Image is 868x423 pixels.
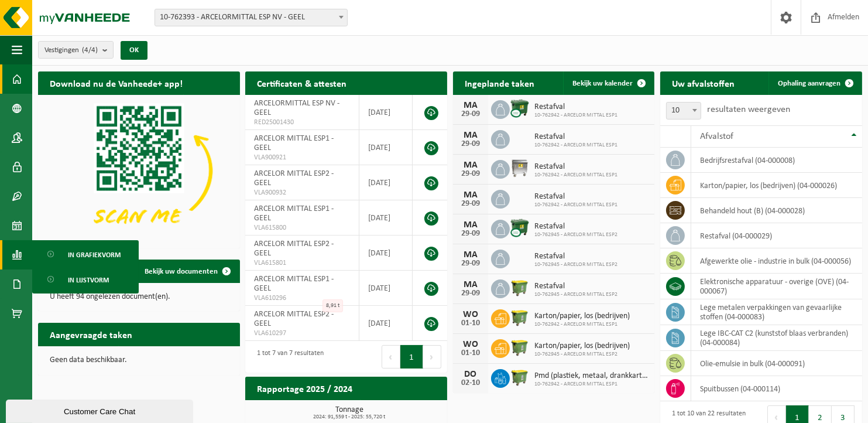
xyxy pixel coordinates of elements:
[121,41,147,60] button: OK
[254,99,339,117] span: ARCELORMITTAL ESP NV - GEEL
[459,200,482,208] div: 29-09
[38,95,240,246] img: Download de VHEPlus App
[691,223,862,248] td: restafval (04-000029)
[44,42,98,59] span: Vestigingen
[82,46,98,54] count: (4/4)
[359,236,413,271] td: [DATE]
[534,172,617,179] span: 10-762942 - ARCELOR MITTAL ESP1
[254,204,334,223] span: ARCELOR MITTAL ESP1 - GEEL
[459,230,482,238] div: 29-09
[534,142,617,149] span: 10-762942 - ARCELOR MITTAL ESP1
[459,220,482,230] div: MA
[251,344,324,370] div: 1 tot 7 van 7 resultaten
[691,198,862,223] td: behandeld hout (B) (04-000028)
[778,80,840,87] span: Ophaling aanvragen
[691,173,862,198] td: karton/papier, los (bedrijven) (04-000026)
[459,140,482,148] div: 29-09
[459,289,482,298] div: 29-09
[459,349,482,357] div: 01-10
[707,105,790,114] label: resultaten weergeven
[35,243,136,265] a: In grafiekvorm
[254,329,350,338] span: VLA610297
[534,132,617,142] span: Restafval
[400,345,423,369] button: 1
[534,381,649,388] span: 10-762942 - ARCELOR MITTAL ESP1
[510,218,530,238] img: WB-1100-CU
[254,310,334,328] span: ARCELOR MITTAL ESP2 - GEEL
[38,323,144,346] h2: Aangevraagde taken
[136,260,239,283] a: Bekijk uw documenten
[459,161,482,170] div: MA
[534,321,630,328] span: 10-762942 - ARCELOR MITTAL ESP1
[459,250,482,260] div: MA
[155,9,347,26] span: 10-762393 - ARCELORMITTAL ESP NV - GEEL
[254,223,350,233] span: VLA615800
[534,162,617,172] span: Restafval
[245,377,364,400] h2: Rapportage 2025 / 2024
[459,370,482,379] div: DO
[38,41,114,59] button: Vestigingen(4/4)
[453,71,546,94] h2: Ingeplande taken
[459,170,482,178] div: 29-09
[534,261,617,268] span: 10-762945 - ARCELOR MITTAL ESP2
[534,312,630,321] span: Karton/papier, los (bedrijven)
[510,337,530,357] img: WB-1100-HPE-GN-50
[534,192,617,202] span: Restafval
[534,202,617,209] span: 10-762942 - ARCELOR MITTAL ESP1
[768,71,861,95] a: Ophaling aanvragen
[50,293,228,301] p: U heeft 94 ongelezen document(en).
[359,95,413,130] td: [DATE]
[534,231,617,238] span: 10-762945 - ARCELOR MITTAL ESP2
[382,345,400,369] button: Previous
[691,274,862,299] td: elektronische apparatuur - overige (OVE) (04-000067)
[35,268,136,291] a: In lijstvorm
[359,271,413,306] td: [DATE]
[660,71,746,94] h2: Uw afvalstoffen
[459,319,482,328] div: 01-10
[254,275,334,293] span: ARCELOR MITTAL ESP1 - GEEL
[360,400,446,423] a: Bekijk rapportage
[459,379,482,387] div: 02-10
[68,244,121,266] span: In grafiekvorm
[254,134,334,152] span: ARCELOR MITTAL ESP1 - GEEL
[510,98,530,118] img: WB-1100-CU
[691,376,862,401] td: spuitbussen (04-000114)
[359,165,413,200] td: [DATE]
[254,153,350,162] span: VLA900921
[50,356,228,364] p: Geen data beschikbaar.
[459,110,482,118] div: 29-09
[510,308,530,328] img: WB-1100-HPE-GN-50
[691,351,862,376] td: olie-emulsie in bulk (04-000091)
[510,367,530,387] img: WB-1100-HPE-GN-50
[534,252,617,261] span: Restafval
[359,200,413,236] td: [DATE]
[459,260,482,268] div: 29-09
[691,299,862,325] td: lege metalen verpakkingen van gevaarlijke stoffen (04-000083)
[534,282,617,291] span: Restafval
[254,240,334,258] span: ARCELOR MITTAL ESP2 - GEEL
[534,222,617,231] span: Restafval
[254,188,350,197] span: VLA900932
[423,345,441,369] button: Next
[534,371,649,381] span: Pmd (plastiek, metaal, drankkartons) (bedrijven)
[251,406,447,420] h3: Tonnage
[563,71,653,95] a: Bekijk uw kalender
[38,71,194,94] h2: Download nu de Vanheede+ app!
[251,414,447,420] span: 2024: 91,559 t - 2025: 55,720 t
[459,340,482,349] div: WO
[667,103,701,119] span: 10
[459,190,482,200] div: MA
[572,80,633,87] span: Bekijk uw kalender
[155,9,348,26] span: 10-762393 - ARCELORMITTAL ESP NV - GEEL
[359,306,413,341] td: [DATE]
[534,112,617,119] span: 10-762942 - ARCELOR MITTAL ESP1
[254,294,350,303] span: VLA610296
[459,310,482,319] div: WO
[691,325,862,351] td: lege IBC-CAT C2 (kunststof blaas verbranden) (04-000084)
[666,102,701,120] span: 10
[254,258,350,268] span: VLA615801
[254,118,350,127] span: RED25001430
[700,132,733,141] span: Afvalstof
[68,269,109,291] span: In lijstvorm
